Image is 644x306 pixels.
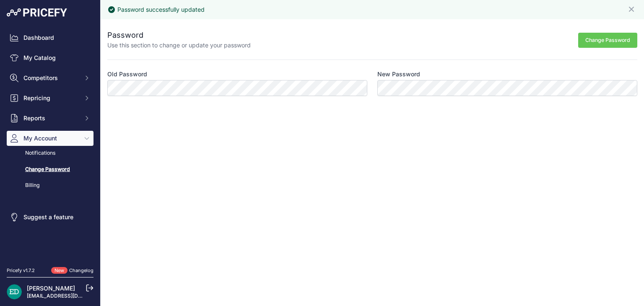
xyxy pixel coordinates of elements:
span: Repricing [23,94,78,102]
img: Pricefy Logo [7,8,67,17]
a: Change Password [7,162,93,177]
span: New [51,267,68,274]
div: Billing [7,178,93,193]
a: [PERSON_NAME] [27,285,75,292]
button: Close [627,3,637,13]
a: Suggest a feature [7,210,93,225]
span: Reports [23,114,78,122]
p: Use this section to change or update your password [107,41,251,49]
nav: Sidebar [7,30,93,257]
div: Pricefy v1.7.2 [7,267,35,274]
div: Password successfully updated [117,5,205,14]
a: Changelog [69,267,93,273]
a: Notifications [7,146,93,161]
a: [EMAIL_ADDRESS][DOMAIN_NAME] [27,293,114,299]
a: Dashboard [7,30,93,45]
span: My Account [23,134,78,143]
button: Competitors [7,70,93,86]
button: My Account [7,131,93,146]
span: Competitors [23,74,78,82]
button: Change Password [578,33,637,48]
button: Repricing [7,91,93,106]
h2: Password [107,29,251,41]
a: My Catalog [7,50,93,65]
button: Reports [7,111,93,126]
label: New Password [377,70,637,78]
label: Old Password [107,70,367,78]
